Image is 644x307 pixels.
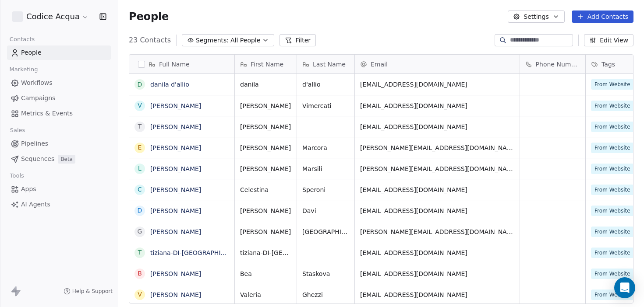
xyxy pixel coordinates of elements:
[235,55,297,73] div: First Name
[591,79,634,90] span: From Website
[302,269,349,278] span: Staskova
[240,101,291,110] span: [PERSON_NAME]
[360,164,514,173] span: [PERSON_NAME][EMAIL_ADDRESS][DOMAIN_NAME]
[240,143,291,152] span: [PERSON_NAME]
[572,10,633,23] button: Add Contacts
[240,248,291,257] span: tiziana-DI-[GEOGRAPHIC_DATA]/EV
[360,143,514,152] span: [PERSON_NAME][EMAIL_ADDRESS][DOMAIN_NAME]
[150,249,256,256] a: tiziana-DI-[GEOGRAPHIC_DATA]/EV
[591,269,634,279] span: From Website
[240,80,291,89] span: danila
[138,122,142,131] div: T
[6,124,29,137] span: Sales
[302,290,349,299] span: Ghezzi
[11,9,91,24] button: Codice Acqua
[240,164,291,173] span: [PERSON_NAME]
[360,248,514,257] span: [EMAIL_ADDRESS][DOMAIN_NAME]
[591,206,634,216] span: From Website
[302,164,349,173] span: Marsili
[129,74,235,304] div: grid
[280,34,316,46] button: Filter
[6,169,28,182] span: Tools
[360,269,514,278] span: [EMAIL_ADDRESS][DOMAIN_NAME]
[129,35,171,45] span: 23 Contacts
[159,60,190,69] span: Full Name
[302,80,349,89] span: d'allio
[150,123,201,130] a: [PERSON_NAME]
[7,136,111,151] a: Pipelines
[129,10,169,23] span: People
[360,206,514,215] span: [EMAIL_ADDRESS][DOMAIN_NAME]
[302,143,349,152] span: Marcora
[138,185,142,194] div: C
[591,143,634,153] span: From Website
[150,81,189,88] a: danila d'allio
[138,80,142,89] div: d
[72,288,113,295] span: Help & Support
[614,277,635,298] div: Open Intercom Messenger
[360,101,514,110] span: [EMAIL_ADDRESS][DOMAIN_NAME]
[21,94,55,103] span: Campaigns
[302,206,349,215] span: Davi
[150,102,201,109] a: [PERSON_NAME]
[230,36,260,45] span: All People
[138,101,142,110] div: V
[7,91,111,105] a: Campaigns
[240,269,291,278] span: Bea
[150,228,201,235] a: [PERSON_NAME]
[360,80,514,89] span: [EMAIL_ADDRESS][DOMAIN_NAME]
[26,11,80,22] span: Codice Acqua
[21,78,53,87] span: Workflows
[240,206,291,215] span: [PERSON_NAME]
[240,185,291,194] span: Celestina
[240,290,291,299] span: Valeria
[64,288,113,295] a: Help & Support
[591,227,634,237] span: From Website
[21,154,54,164] span: Sequences
[7,76,111,90] a: Workflows
[129,55,234,73] div: Full Name
[591,164,634,174] span: From Website
[7,106,111,121] a: Metrics & Events
[302,101,349,110] span: Vimercati
[7,45,111,60] a: People
[7,182,111,196] a: Apps
[584,34,633,46] button: Edit View
[591,101,634,111] span: From Website
[355,55,520,73] div: Email
[150,270,201,277] a: [PERSON_NAME]
[138,290,142,299] div: V
[591,290,634,300] span: From Website
[138,164,142,173] div: L
[520,55,585,73] div: Phone Number
[21,139,48,148] span: Pipelines
[313,60,346,69] span: Last Name
[297,55,354,73] div: Last Name
[6,33,39,46] span: Contacts
[138,206,142,215] div: D
[536,60,580,69] span: Phone Number
[360,290,514,299] span: [EMAIL_ADDRESS][DOMAIN_NAME]
[360,122,514,131] span: [EMAIL_ADDRESS][DOMAIN_NAME]
[508,10,564,23] button: Settings
[150,144,201,151] a: [PERSON_NAME]
[21,48,42,57] span: People
[240,227,291,236] span: [PERSON_NAME]
[138,269,142,278] div: B
[591,122,634,132] span: From Website
[602,60,615,69] span: Tags
[7,197,111,212] a: AI Agents
[150,165,201,172] a: [PERSON_NAME]
[21,109,73,118] span: Metrics & Events
[302,227,349,236] span: [GEOGRAPHIC_DATA]
[150,186,201,193] a: [PERSON_NAME]
[58,155,75,164] span: Beta
[240,122,291,131] span: [PERSON_NAME]
[302,185,349,194] span: Speroni
[138,143,142,152] div: E
[138,248,142,257] div: t
[251,60,283,69] span: First Name
[150,291,201,298] a: [PERSON_NAME]
[591,185,634,195] span: From Website
[360,227,514,236] span: [PERSON_NAME][EMAIL_ADDRESS][DOMAIN_NAME]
